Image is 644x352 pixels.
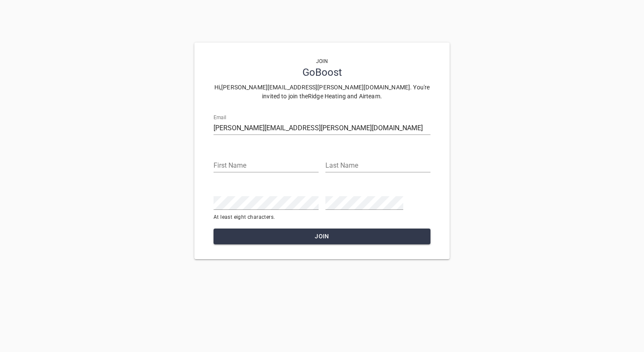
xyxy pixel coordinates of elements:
span: Join [220,231,424,242]
h5: GoBoost [214,66,430,80]
span: At least eight characters. [214,213,319,222]
button: Join [214,229,430,244]
label: Email [214,115,226,120]
span: JOIN [214,57,430,66]
p: Hi, [PERSON_NAME][EMAIL_ADDRESS][PERSON_NAME][DOMAIN_NAME] . You're invited to join the Ridge Hea... [214,83,430,101]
